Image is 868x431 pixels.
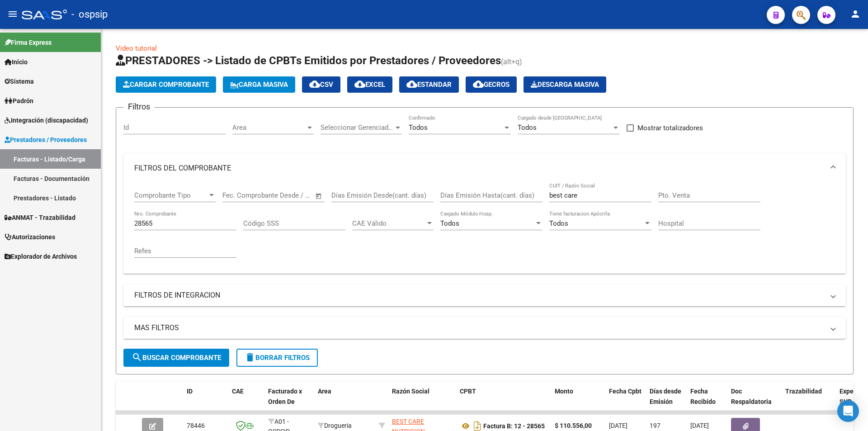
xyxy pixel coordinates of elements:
span: Area [318,388,331,395]
mat-panel-title: FILTROS DE INTEGRACION [134,290,824,300]
mat-panel-title: FILTROS DEL COMPROBANTE [134,163,824,173]
datatable-header-cell: Trazabilidad [782,382,836,422]
span: PRESTADORES -> Listado de CPBTs Emitidos por Prestadores / Proveedores [116,54,501,67]
span: Drogueria [318,422,352,429]
span: Días desde Emisión [650,388,681,405]
button: Cargar Comprobante [116,76,216,93]
span: Todos [440,219,459,227]
span: Cargar Comprobante [123,81,209,89]
span: Todos [518,123,537,132]
span: Monto [555,388,573,395]
span: 197 [650,422,660,429]
app-download-masive: Descarga masiva de comprobantes (adjuntos) [524,76,606,93]
span: [DATE] [609,422,627,429]
button: EXCEL [347,76,392,93]
datatable-header-cell: Area [314,382,375,422]
mat-icon: person [850,9,861,19]
button: Borrar Filtros [236,349,318,367]
span: Todos [409,123,428,132]
mat-icon: delete [245,352,255,363]
span: Sistema [5,76,34,86]
div: FILTROS DEL COMPROBANTE [123,183,846,274]
span: Fecha Cpbt [609,388,642,395]
button: Estandar [399,76,459,93]
span: [DATE] [690,422,709,429]
datatable-header-cell: Razón Social [388,382,456,422]
mat-icon: cloud_download [406,79,417,90]
span: Padrón [5,96,33,106]
mat-panel-title: MAS FILTROS [134,323,824,333]
span: ANMAT - Trazabilidad [5,213,75,223]
span: Gecros [473,81,509,89]
mat-icon: cloud_download [473,79,484,90]
input: Fecha inicio [222,191,259,199]
span: Fecha Recibido [690,388,716,405]
mat-icon: search [132,352,142,363]
span: Facturado x Orden De [268,388,302,405]
span: Borrar Filtros [245,354,310,362]
datatable-header-cell: ID [183,382,228,422]
button: Descarga Masiva [524,76,606,93]
h3: Filtros [123,100,155,113]
datatable-header-cell: CAE [228,382,264,422]
span: 78446 [187,422,205,429]
div: Open Intercom Messenger [837,400,859,422]
span: CAE Válido [352,219,425,227]
a: Video tutorial [116,44,157,52]
span: Estandar [406,81,452,89]
span: Buscar Comprobante [132,354,221,362]
span: CAE [232,388,244,395]
strong: Factura B: 12 - 28565 [483,422,545,430]
mat-icon: menu [7,9,18,19]
mat-icon: cloud_download [354,79,365,90]
mat-expansion-panel-header: MAS FILTROS [123,317,846,339]
span: Mostrar totalizadores [637,123,703,133]
span: Razón Social [392,388,429,395]
span: Explorador de Archivos [5,251,77,261]
span: Trazabilidad [785,388,822,395]
mat-expansion-panel-header: FILTROS DEL COMPROBANTE [123,154,846,183]
mat-expansion-panel-header: FILTROS DE INTEGRACION [123,284,846,306]
button: Gecros [466,76,517,93]
datatable-header-cell: Fecha Cpbt [605,382,646,422]
button: Buscar Comprobante [123,349,229,367]
span: Carga Masiva [230,81,288,89]
button: Open calendar [314,191,324,201]
span: CSV [309,81,333,89]
span: Inicio [5,57,28,67]
span: EXCEL [354,81,385,89]
button: CSV [302,76,340,93]
span: Doc Respaldatoria [731,388,772,405]
span: Descarga Masiva [531,81,599,89]
button: Carga Masiva [223,76,295,93]
datatable-header-cell: Doc Respaldatoria [727,382,782,422]
datatable-header-cell: Días desde Emisión [646,382,687,422]
datatable-header-cell: Fecha Recibido [687,382,727,422]
span: (alt+q) [501,57,522,66]
input: Fecha fin [267,191,311,199]
span: Prestadores / Proveedores [5,135,87,145]
datatable-header-cell: Monto [551,382,605,422]
span: Integración (discapacidad) [5,115,88,125]
span: Autorizaciones [5,232,55,242]
span: Comprobante Tipo [134,191,208,199]
span: Todos [549,219,568,227]
span: Firma Express [5,38,52,47]
span: CPBT [460,388,476,395]
mat-icon: cloud_download [309,79,320,90]
span: Seleccionar Gerenciador [321,123,394,132]
span: Area [232,123,306,132]
datatable-header-cell: Facturado x Orden De [264,382,314,422]
strong: $ 110.556,00 [555,422,592,429]
datatable-header-cell: CPBT [456,382,551,422]
span: ID [187,388,193,395]
span: - ospsip [71,5,108,24]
